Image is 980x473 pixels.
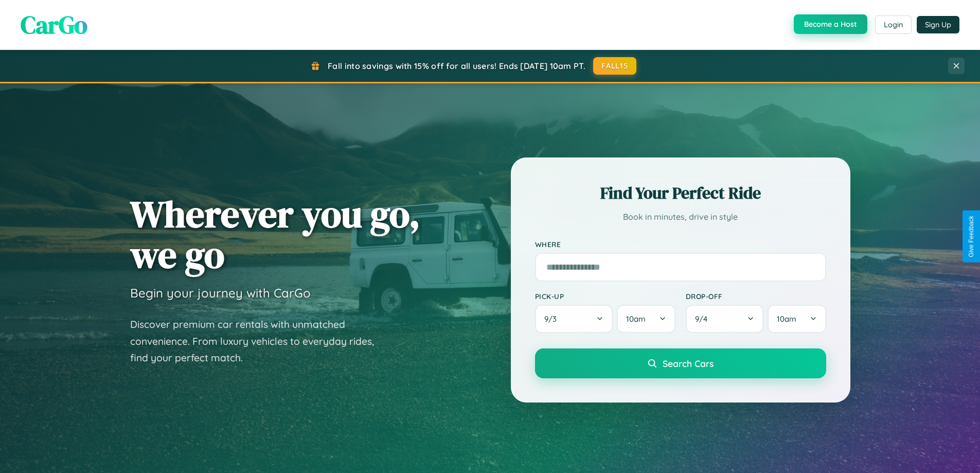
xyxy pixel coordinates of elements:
[617,305,675,333] button: 10am
[686,292,826,301] label: Drop-off
[917,16,959,33] button: Sign Up
[328,61,585,71] span: Fall into savings with 15% off for all users! Ends [DATE] 10am PT.
[686,305,764,333] button: 9/4
[663,358,714,369] span: Search Cars
[777,314,796,324] span: 10am
[794,14,867,34] button: Become a Host
[21,8,87,42] span: CarGo
[535,240,826,249] label: Where
[695,314,712,324] span: 9 / 4
[130,316,387,366] p: Discover premium car rentals with unmatched convenience. From luxury vehicles to everyday rides, ...
[968,216,975,257] div: Give Feedback
[768,305,826,333] button: 10am
[593,57,636,75] button: FALL15
[535,209,826,224] p: Book in minutes, drive in style
[535,292,675,301] label: Pick-up
[544,314,562,324] span: 9 / 3
[130,285,311,301] h3: Begin your journey with CarGo
[535,348,826,378] button: Search Cars
[535,305,613,333] button: 9/3
[535,182,826,204] h2: Find Your Perfect Ride
[626,314,646,324] span: 10am
[875,15,912,34] button: Login
[130,194,420,275] h1: Wherever you go, we go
